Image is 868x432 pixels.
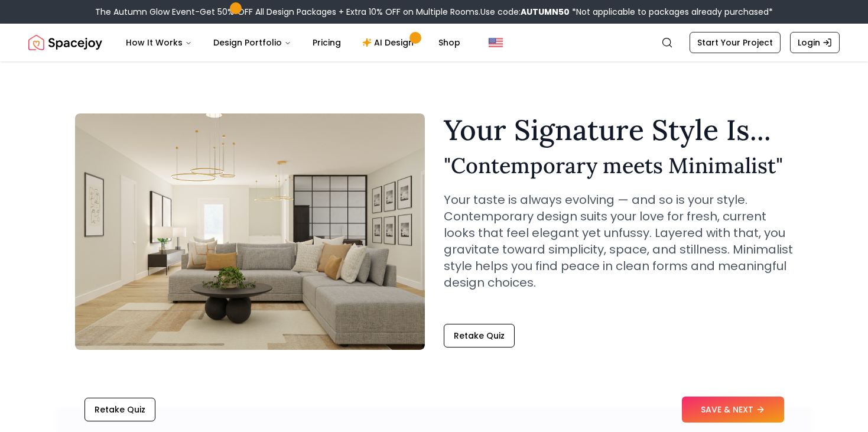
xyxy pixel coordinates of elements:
[28,31,102,54] img: Spacejoy Logo
[116,31,470,54] nav: Main
[353,31,427,54] a: AI Design
[521,6,570,18] b: AUTUMN50
[444,116,794,144] h1: Your Signature Style Is...
[690,32,781,53] a: Start Your Project
[303,31,350,54] a: Pricing
[444,191,794,291] p: Your taste is always evolving — and so is your style. Contemporary design suits your love for fre...
[480,6,570,18] span: Use code:
[444,154,794,177] h2: " Contemporary meets Minimalist "
[682,397,784,423] button: SAVE & NEXT
[28,31,102,54] a: Spacejoy
[28,24,840,61] nav: Global
[116,31,201,54] button: How It Works
[429,31,470,54] a: Shop
[570,6,773,18] span: *Not applicable to packages already purchased*
[84,398,155,421] button: Retake Quiz
[489,35,503,50] img: United States
[75,113,425,350] img: Contemporary meets Minimalist Style Example
[444,324,515,347] button: Retake Quiz
[95,6,773,18] div: The Autumn Glow Event-Get 50% OFF All Design Packages + Extra 10% OFF on Multiple Rooms.
[204,31,301,54] button: Design Portfolio
[790,32,840,53] a: Login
